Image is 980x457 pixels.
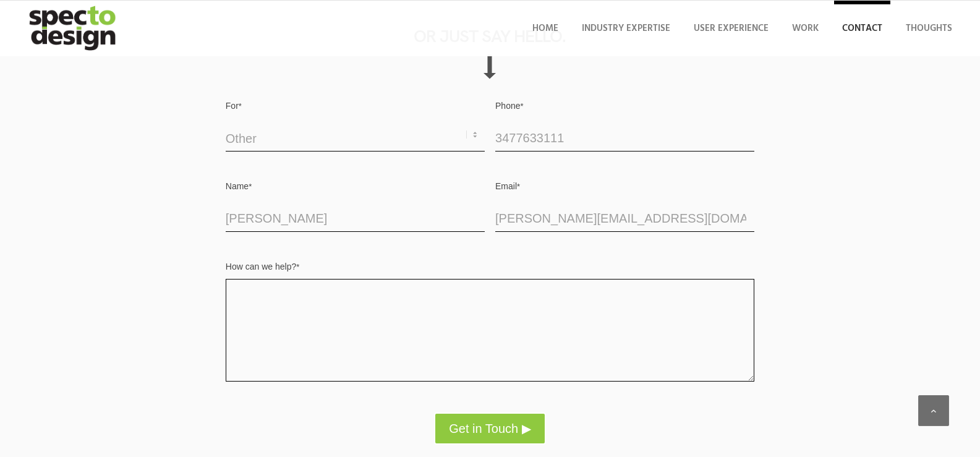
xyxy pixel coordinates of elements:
[582,21,670,36] span: Industry Expertise
[226,96,485,118] label: For
[574,1,678,56] a: Industry Expertise
[226,176,485,199] label: Name
[834,1,890,56] a: Contact
[434,412,545,445] button: Get in Touch ▶
[495,96,754,118] label: Phone
[686,1,777,56] a: User Experience
[906,21,952,36] span: Thoughts
[694,21,769,36] span: User Experience
[495,176,754,199] label: Email
[842,21,882,36] span: Contact
[524,1,566,56] a: Home
[898,1,960,56] a: Thoughts
[226,257,754,279] label: How can we help?
[532,21,558,36] span: Home
[792,21,819,36] span: Work
[20,1,127,56] img: specto-logo-2020
[784,1,827,56] a: Work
